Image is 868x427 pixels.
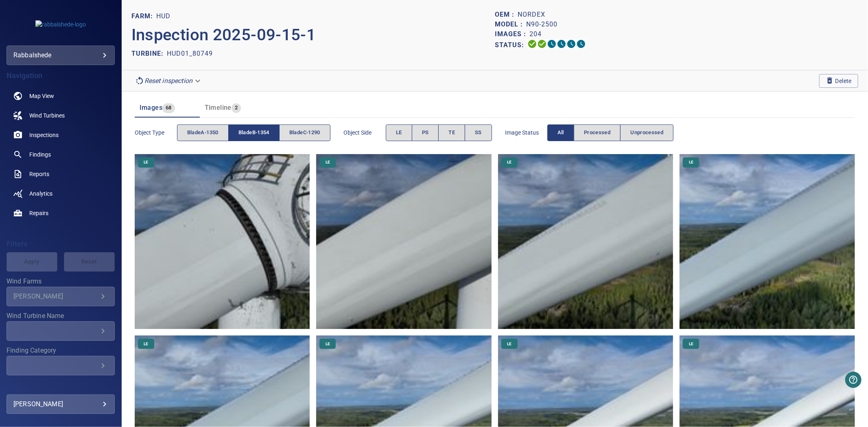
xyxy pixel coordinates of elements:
[7,164,115,184] a: reports noActive
[465,124,492,141] button: SS
[7,347,115,354] label: Finding Category
[29,111,65,120] span: Wind Turbines
[140,104,162,111] span: Images
[162,103,175,113] span: 68
[505,129,547,137] span: Image Status
[29,170,49,178] span: Reports
[131,74,206,88] div: Reset inspection
[547,124,574,141] button: All
[13,292,98,300] div: [PERSON_NAME]
[139,341,153,347] span: LE
[343,129,386,137] span: Object Side
[386,124,412,141] button: LE
[7,278,115,285] label: Wind Farms
[386,124,492,141] div: objectSide
[495,29,529,39] p: Images :
[29,190,52,198] span: Analytics
[7,46,115,65] div: rabbalshede
[412,124,439,141] button: PS
[620,124,673,141] button: Unprocessed
[289,128,320,137] span: bladeC-1290
[576,39,586,49] svg: Classification 0%
[526,20,558,29] p: N90-2500
[566,39,576,49] svg: Matching 0%
[475,128,482,137] span: SS
[7,184,115,203] a: analytics noActive
[7,321,115,341] div: Wind Turbine Name
[547,39,557,49] svg: Selecting 0%
[321,159,335,165] span: LE
[238,128,269,137] span: bladeB-1354
[177,124,330,141] div: objectType
[279,124,330,141] button: bladeC-1290
[495,39,527,51] p: Status:
[321,341,335,347] span: LE
[547,124,674,141] div: imageStatus
[177,124,229,141] button: bladeA-1350
[502,341,516,347] span: LE
[584,128,610,137] span: Processed
[13,49,108,62] div: rabbalshede
[7,125,115,145] a: inspections noActive
[7,240,115,248] h4: Filters
[187,128,219,137] span: bladeA-1350
[630,128,663,137] span: Unprocessed
[819,74,858,88] button: Delete
[826,76,852,85] span: Delete
[131,11,156,21] p: FARM:
[7,86,115,106] a: map noActive
[167,49,213,59] p: HUD01_80749
[131,49,167,59] p: TURBINE:
[448,128,455,137] span: TE
[29,92,54,100] span: Map View
[7,356,115,375] div: Finding Category
[29,150,51,159] span: Findings
[684,159,698,165] span: LE
[558,128,564,137] span: All
[422,128,429,137] span: PS
[35,20,86,28] img: rabbalshede-logo
[537,39,547,49] svg: Data Formatted 100%
[228,124,280,141] button: bladeB-1354
[139,159,153,165] span: LE
[574,124,621,141] button: Processed
[684,341,698,347] span: LE
[205,104,232,111] span: Timeline
[144,77,192,85] em: Reset inspection
[13,398,108,411] div: [PERSON_NAME]
[396,128,402,137] span: LE
[7,203,115,223] a: repairs noActive
[7,72,115,80] h4: Navigation
[135,129,177,137] span: Object type
[495,20,526,29] p: Model :
[156,11,171,21] p: Hud
[529,29,542,39] p: 204
[131,23,495,47] p: Inspection 2025-09-15-1
[502,159,516,165] span: LE
[438,124,465,141] button: TE
[7,106,115,125] a: windturbines noActive
[29,209,48,217] span: Repairs
[527,39,537,49] svg: Uploading 100%
[7,313,115,319] label: Wind Turbine Name
[518,10,545,20] p: Nordex
[7,145,115,164] a: findings noActive
[29,131,59,139] span: Inspections
[232,103,241,113] span: 2
[7,287,115,306] div: Wind Farms
[495,10,518,20] p: OEM :
[557,39,566,49] svg: ML Processing 0%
